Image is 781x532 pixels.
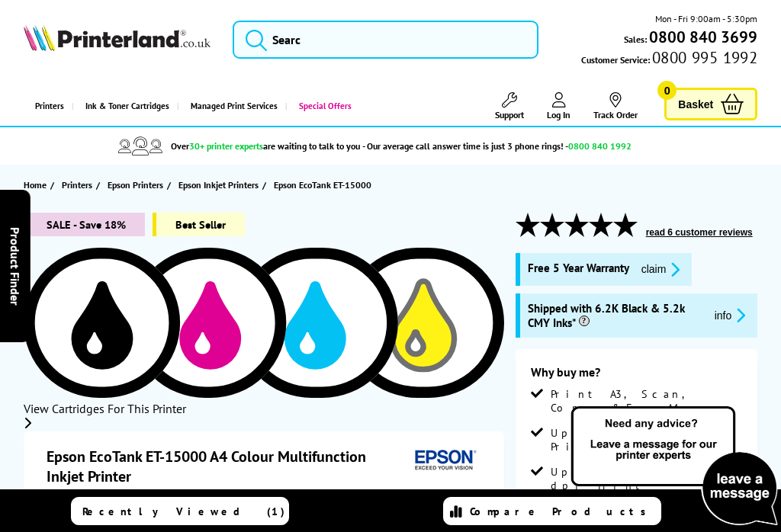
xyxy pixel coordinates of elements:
a: Recently Viewed (1) [71,497,288,525]
b: 0800 840 3699 [649,27,757,47]
a: Track Order [593,92,638,120]
button: promo-description [710,306,750,324]
a: Compare Products [443,497,660,525]
span: Product Finder [8,227,23,306]
span: Up to 4,800 x 1,200 dpi Print [551,465,743,492]
span: Epson Inkjet Printers [178,177,259,193]
span: Log In [547,109,570,120]
a: 0800 840 3699 [647,30,757,44]
span: - Our average call answer time is just 3 phone rings! - [362,140,632,152]
span: Mon - Fri 9:00am - 5:30pm [655,11,757,26]
span: Support [495,109,524,120]
img: Open Live Chat window [567,404,781,529]
a: Epson EcoTank ET-15000 [274,177,375,193]
a: Managed Print Services [177,87,285,126]
a: Printerland Logo [24,24,211,54]
span: 0 [657,81,677,100]
a: Printers [24,87,72,126]
button: read 6 customer reviews [641,226,757,239]
img: cmyk-icon.svg [24,248,504,399]
span: 0800 840 1992 [568,140,632,152]
h1: Epson EcoTank ET-15000 A4 Colour Multifunction Inkjet Printer [47,447,409,486]
a: Epson Printers [108,177,167,193]
a: Epson Inkjet Printers [178,177,262,193]
a: Support [495,92,524,120]
span: | Print A3, Scan, Copy & Fax A4 [133,486,290,502]
input: Searc [233,21,538,59]
button: promo-description [637,261,685,278]
img: Epson [409,447,479,475]
a: Basket 0 [664,88,757,120]
a: Ink & Toner Cartridges [72,87,177,126]
div: Why buy me? [531,364,743,387]
span: Sales: [624,32,647,46]
span: Basket [678,94,713,114]
span: Compare Products [470,505,654,518]
span: Shipped with 6.2K Black & 5.2k CMY Inks* [528,301,702,330]
a: Special Offers [285,87,359,126]
a: Log In [547,92,570,120]
span: Epson EcoTank ET-15000 [274,177,371,193]
span: Best Seller [153,213,245,236]
span: SALE - Save 18% [24,213,145,236]
img: Printerland Logo [24,24,211,51]
span: Epson Printers [108,177,163,193]
span: View Cartridges For This Printer [24,401,186,416]
span: Customer Service: [581,50,757,67]
span: Print A3, Scan, Copy & Fax A4 [551,387,743,415]
span: Over are waiting to talk to you [171,140,360,152]
span: Printers [62,177,92,193]
span: Ink & Toner Cartridges [85,87,169,126]
span: Recently Viewed (1) [82,505,285,518]
span: Home [24,177,47,193]
a: Home [24,177,50,193]
span: Free 5 Year Warranty [528,261,629,278]
span: 30+ printer experts [189,140,263,152]
span: C11CH96401CA [47,486,130,502]
span: 0800 995 1992 [650,50,757,65]
span: Up to 38ppm Mono Print [551,426,743,453]
a: Printers [62,177,96,193]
